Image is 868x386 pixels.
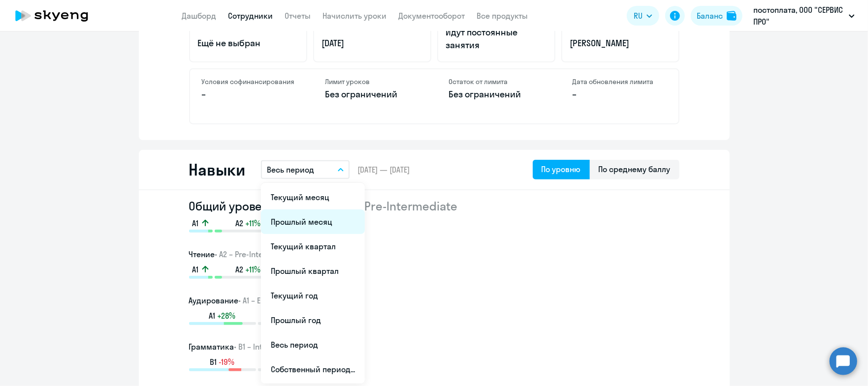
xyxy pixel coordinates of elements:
[627,6,659,26] button: RU
[322,37,422,50] p: [DATE]
[542,163,581,175] div: По уровню
[202,88,296,101] p: –
[357,164,410,175] span: [DATE] — [DATE]
[202,77,296,86] h4: Условия софинансирования
[325,77,419,86] h4: Лимит уроков
[449,88,543,101] p: Без ограничений
[573,88,667,101] p: –
[449,77,543,86] h4: Остаток от лимита
[189,295,679,306] h3: Аудирование
[245,218,260,229] span: +11%
[218,310,236,321] span: +28%
[235,264,243,275] span: A2
[192,264,198,275] span: A1
[219,356,235,367] span: -19%
[261,160,350,179] button: Весь период
[727,11,737,21] img: balance
[235,218,243,229] span: A2
[323,11,387,21] a: Начислить уроки
[182,11,217,21] a: Дашборд
[573,77,667,86] h4: Дата обновления лимита
[267,164,314,176] p: Весь период
[599,163,671,175] div: По среднему баллу
[570,37,671,50] p: [PERSON_NAME]
[753,4,845,28] p: постоплата, ООО "СЕРВИС ПРО"
[189,341,679,353] h3: Грамматика
[189,198,679,214] h2: Общий уровень за период
[325,88,419,101] p: Без ограничений
[198,37,298,50] p: Ещё не выбран
[234,342,300,352] span: • B1 – Intermediate
[634,10,643,22] span: RU
[399,11,465,21] a: Документооборот
[228,11,273,21] a: Сотрудники
[446,26,547,52] p: Идут постоянные занятия
[245,264,260,275] span: +11%
[189,248,679,260] h3: Чтение
[285,11,311,21] a: Отчеты
[189,160,245,179] h2: Навыки
[215,249,296,259] span: • A2 – Pre-Intermediate
[748,4,860,28] button: постоплата, ООО "СЕРВИС ПРО"
[691,6,742,26] button: Балансbalance
[239,296,297,305] span: • A1 – Elementary
[261,183,365,384] ul: RU
[209,310,216,321] span: A1
[477,11,528,21] a: Все продукты
[210,356,217,367] span: B1
[697,10,723,22] div: Баланс
[192,218,198,229] span: A1
[334,199,457,213] span: • A2 – Pre-Intermediate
